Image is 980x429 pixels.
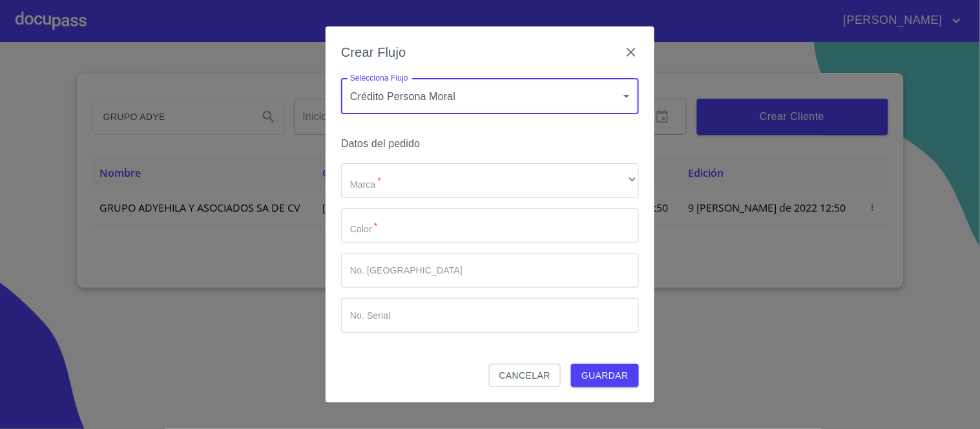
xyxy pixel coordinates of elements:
span: Cancelar [499,368,550,384]
h6: Crear Flujo [341,42,406,63]
div: ​ [341,163,639,198]
span: Guardar [581,368,629,384]
button: Cancelar [489,364,561,388]
button: Guardar [571,364,639,388]
div: Crédito Persona Moral [341,78,639,114]
h6: Datos del pedido [341,135,639,153]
